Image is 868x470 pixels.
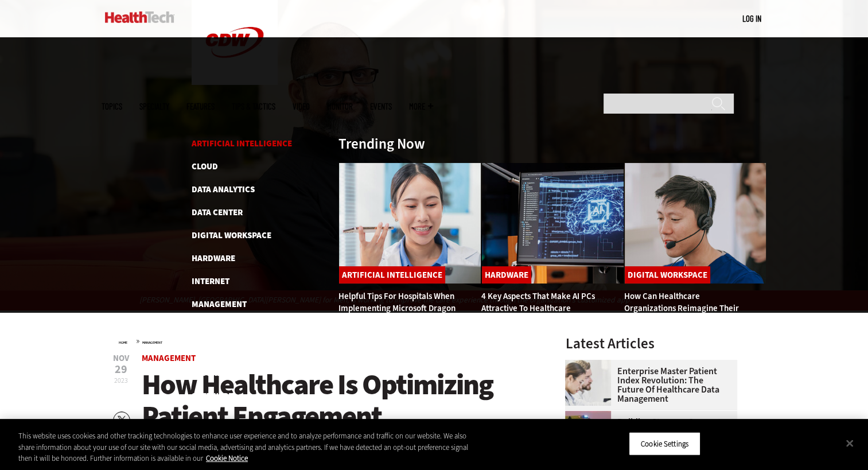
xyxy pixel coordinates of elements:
[142,366,493,435] span: How Healthcare Is Optimizing Patient Engagement
[837,430,862,456] button: Close
[105,11,174,23] img: Home
[192,253,235,264] a: Hardware
[192,321,244,333] a: Networking
[338,137,425,151] h3: Trending Now
[119,336,535,345] div: »
[192,207,243,218] a: Data Center
[742,13,761,24] a: Log in
[192,390,233,402] a: Software
[624,290,739,326] a: How Can Healthcare Organizations Reimagine Their Contact Centers?
[481,290,595,326] a: 4 Key Aspects That Make AI PCs Attractive to Healthcare Workers
[142,340,162,345] a: Management
[113,354,129,363] span: Nov
[206,453,248,463] a: More information about your privacy
[192,344,287,356] a: Patient-Centered Care
[742,13,761,25] div: User menu
[142,352,196,364] a: Management
[338,162,481,284] img: Doctor using phone to dictate to tablet
[113,364,129,375] span: 29
[192,184,255,195] a: Data Analytics
[119,340,127,345] a: Home
[482,266,531,283] a: Hardware
[114,376,128,385] span: 2023
[629,432,700,456] button: Cookie Settings
[192,275,229,287] a: Internet
[339,266,445,283] a: Artificial Intelligence
[18,430,477,464] div: This website uses cookies and other tracking technologies to enhance user experience and to analy...
[192,138,292,149] a: Artificial Intelligence
[481,162,624,284] img: Desktop monitor with brain AI concept
[192,298,247,310] a: Management
[338,290,456,326] a: Helpful Tips for Hospitals When Implementing Microsoft Dragon Copilot
[624,162,767,284] img: Healthcare contact center
[192,161,218,172] a: Cloud
[192,367,229,379] a: Security
[192,230,271,241] a: Digital Workspace
[625,266,710,283] a: Digital Workspace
